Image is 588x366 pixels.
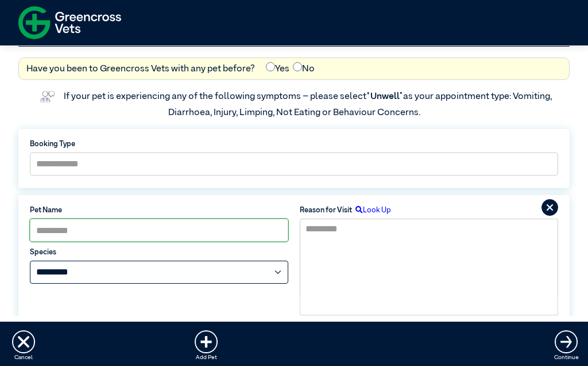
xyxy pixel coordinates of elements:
[36,87,58,106] img: vet
[18,3,121,43] img: f-logo
[300,205,352,216] label: Reason for Visit
[266,62,289,76] label: Yes
[352,205,391,216] label: Look Up
[293,62,315,76] label: No
[26,62,255,76] label: Have you been to Greencross Vets with any pet before?
[30,205,288,216] label: Pet Name
[30,247,288,258] label: Species
[266,62,275,71] input: Yes
[293,62,302,71] input: No
[30,139,558,150] label: Booking Type
[366,92,403,101] span: “Unwell”
[64,92,554,117] label: If your pet is experiencing any of the following symptoms – please select as your appointment typ...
